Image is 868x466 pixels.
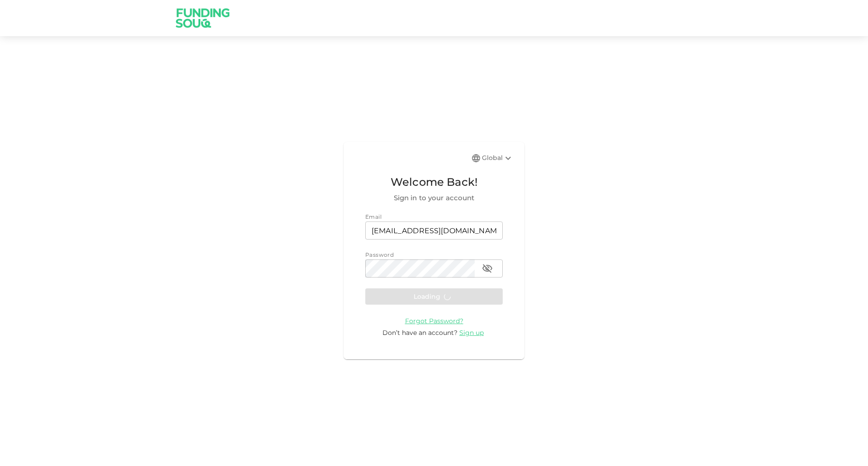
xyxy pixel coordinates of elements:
span: Welcome Back! [365,174,503,191]
span: Email [365,213,382,220]
input: password [365,259,475,278]
span: Forgot Password? [405,317,463,325]
span: Password [365,251,394,258]
span: Sign up [459,329,484,337]
a: Forgot Password? [405,316,463,325]
span: Sign in to your account [365,193,503,203]
div: Global [482,153,514,164]
input: email [365,221,503,240]
span: Don’t have an account? [382,329,458,337]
